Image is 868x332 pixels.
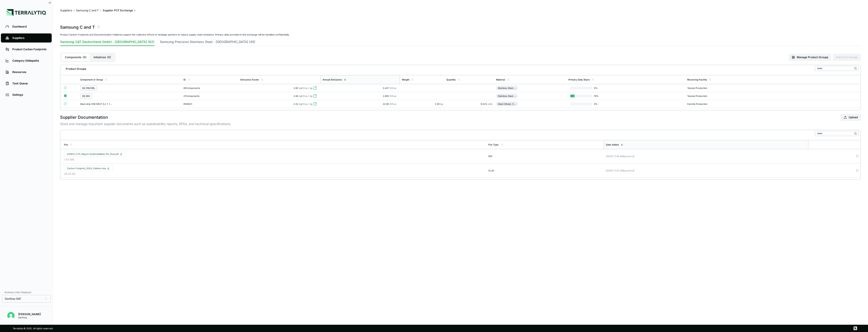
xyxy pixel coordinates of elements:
button: 250613_OTX_Raport Sustenabilitate EN_final.pdf [64,151,125,157]
div: Resources [12,70,47,74]
div: Dashboard [12,25,47,28]
div: Danfoss [18,316,41,319]
button: Initiatives(0) [90,54,115,61]
span: 0 % [592,103,607,105]
span: 9,515 [481,103,487,105]
div: Tasnad Production [687,87,709,89]
img: Logo [7,9,46,16]
span: 0 % [592,87,607,89]
button: Manage Product Groups [789,54,831,61]
button: Suppliers [60,9,72,12]
div: Product Groups [62,65,86,71]
span: ( 0 ) [107,55,111,59]
span: 3,247 [383,87,390,89]
img: Erato Panayiotou [7,312,15,319]
sub: 2 [305,88,306,90]
span: tCO e [390,87,396,89]
span: Danfoss (All) [5,297,21,301]
span: kg [440,103,443,105]
td: XLSX [486,163,604,178]
span: units [487,103,492,105]
div: Samsung C and T [60,24,95,30]
sub: 2 [394,88,395,90]
span: Carbon Footprint_2024_Otelinox.xlsx [67,167,110,170]
span: tCO e [390,103,396,105]
div: Stainless Steel (Sheet, Cold-Rolled) [498,87,516,89]
span: ( 3 ) [83,55,86,59]
div: Settings [12,93,47,97]
span: kgCO e / kg [299,87,312,89]
div: [PERSON_NAME] [18,312,41,316]
div: Suppliers [12,36,47,40]
div: Primary Data Share [568,78,590,81]
span: 1.00 [435,103,440,105]
sub: 2 [305,103,306,106]
div: Task Queue [12,82,47,85]
div: SS 304 [82,95,90,97]
span: kgCO e / kg [299,95,312,97]
div: ID [183,78,186,81]
div: Product Carbon Footprints [12,48,47,51]
div: Annual Emissions [323,78,342,81]
div: R140021 [183,103,205,105]
div: Receiving Facility [687,78,707,81]
button: Carbon Footprint_2024_Otelinox.xlsx [64,165,113,171]
button: Samsung Precision Stainless Steel - [GEOGRAPHIC_DATA] (45) [160,40,255,46]
div: 21 Components [183,95,237,97]
td: PDF [486,149,604,163]
span: 2.92 [293,87,298,89]
div: Stainless Steel (Sheet, Cold-Rolled) [498,95,516,97]
div: Material [496,78,505,81]
div: Tasnad Production [687,95,709,97]
div: [DATE] 11:07 AM by null null [606,169,807,172]
span: › [134,9,135,12]
span: 1,945 [383,95,390,97]
span: 2.32 [293,103,298,105]
button: Supplier PCF Exchange [103,9,133,12]
h2: Supplier Documentation [60,114,108,121]
div: Date Added [606,143,619,146]
div: Business Units Displayed [2,289,51,295]
button: Open user button [5,310,16,321]
sub: 2 [394,103,395,106]
span: 250613_OTX_Raport Sustenabilitate EN_final.pdf [67,153,122,155]
div: File Type [488,143,499,146]
span: 1.45 MB [64,158,485,161]
div: 60 Components [183,87,237,89]
span: › [74,9,75,12]
span: tCO e [390,95,396,97]
button: Components(3) [61,54,90,61]
div: Component or Group [80,78,103,81]
div: Steel (Sheet, Cold-Rolled) [498,103,516,105]
div: Category Glidepaths [12,59,47,63]
p: Store and manage important supplier documents such as sustainability reports, EPDs, and technical... [60,122,861,126]
div: [DATE] 11:08 AM by null null [606,155,807,158]
span: 22.06 [383,103,390,105]
div: Product Carbon Footprints and Decarbonization Initiatives support the collective efforts of strat... [60,33,861,36]
button: Samsung C and T [76,9,99,12]
div: Weight [402,78,409,81]
div: File [64,143,68,146]
div: Kamnik Production [687,103,709,105]
span: 19 % [592,95,607,97]
span: › [100,9,101,12]
button: Upload [841,114,861,121]
sub: 2 [305,96,306,98]
sub: 2 [394,96,395,98]
span: kgCO e / kg [299,103,312,105]
div: SS 316/316L [82,87,95,89]
span: 2.84 [293,95,298,97]
div: Steel strip DW/XB37 0,2 x 124 mm 1.4571 [80,103,113,105]
div: Quantity [446,78,456,81]
div: Emissions Factor [240,78,259,81]
button: Samsung C&T Deutschland GmbH - [GEOGRAPHIC_DATA] (82) [60,40,154,46]
span: 28.33 KB [64,172,485,176]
